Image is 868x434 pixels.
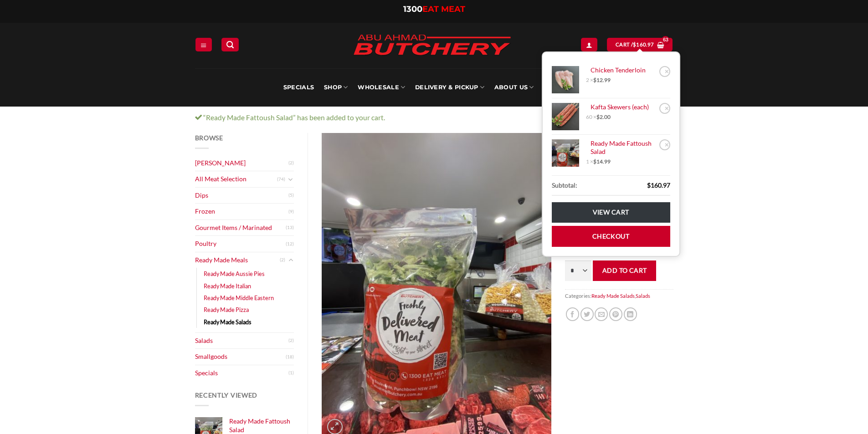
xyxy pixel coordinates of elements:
[636,293,650,299] a: Salads
[633,41,654,47] bdi: 160.97
[586,158,611,165] span: 1 ×
[633,41,636,49] span: $
[286,350,294,364] span: (18)
[288,255,294,265] button: Toggle
[195,349,286,365] a: Smallgoods
[288,366,294,380] span: (1)
[195,188,289,204] a: Dips
[277,173,285,186] span: (74)
[596,113,600,120] span: $
[647,181,670,189] bdi: 160.97
[195,365,289,381] a: Specials
[195,171,277,187] a: All Meat Selection
[593,260,656,281] button: Add to cart
[593,77,596,83] span: $
[586,77,611,84] span: 2 ×
[288,156,294,170] span: (2)
[566,307,579,321] a: Share on Facebook
[403,4,422,14] span: 1300
[195,220,286,236] a: Gourmet Items / Marinated
[659,139,670,150] a: Remove Ready Made Fattoush Salad from cart
[607,38,673,51] a: Cart /$160.97
[593,158,596,165] span: $
[591,293,635,299] a: Ready Made Salads
[586,139,657,156] a: Ready Made Fattoush Salad
[288,334,294,347] span: (2)
[596,113,611,120] bdi: 2.00
[659,103,670,114] a: Remove Kafta Skewers (each) from cart
[229,417,294,434] a: Ready Made Fattoush Salad
[286,237,294,251] span: (12)
[195,155,289,171] a: [PERSON_NAME]
[204,304,249,316] a: Ready Made Pizza
[415,68,484,107] a: Delivery & Pickup
[188,112,680,123] div: “Ready Made Fattoush Salad” has been added to your cart.
[552,226,670,246] a: Checkout
[229,417,290,433] span: Ready Made Fattoush Salad
[345,28,519,63] img: Abu Ahmad Butchery
[288,174,294,184] button: Toggle
[195,204,289,220] a: Frozen
[288,205,294,219] span: (9)
[283,68,314,107] a: Specials
[358,68,405,107] a: Wholesale
[288,189,294,202] span: (5)
[595,307,608,321] a: Email to a Friend
[195,391,258,399] span: Recently Viewed
[204,268,265,280] a: Ready Made Aussie Pies
[616,41,654,49] span: Cart /
[580,307,594,321] a: Share on Twitter
[280,253,285,267] span: (2)
[552,202,670,223] a: View cart
[195,252,280,268] a: Ready Made Meals
[221,38,239,51] a: Search
[586,103,657,111] a: Kafta Skewers (each)
[195,134,223,142] span: Browse
[593,158,611,165] bdi: 14.99
[659,66,670,77] a: Remove Chicken Tenderloin from cart
[195,236,286,252] a: Poultry
[552,180,577,191] strong: Subtotal:
[422,4,465,14] span: EAT MEAT
[204,292,274,304] a: Ready Made Middle Eastern
[581,38,597,51] a: Login
[195,38,212,51] a: Menu
[609,307,622,321] a: Pin on Pinterest
[204,280,251,292] a: Ready Made Italian
[647,181,651,189] span: $
[195,333,289,349] a: Salads
[624,307,637,321] a: Share on LinkedIn
[204,316,252,328] a: Ready Made Salads
[586,113,611,121] span: 60 ×
[324,68,348,107] a: SHOP
[403,4,465,14] a: 1300EAT MEAT
[586,66,657,74] a: Chicken Tenderloin
[593,77,611,83] bdi: 12.99
[286,221,294,235] span: (13)
[565,289,673,302] span: Categories: ,
[494,68,534,107] a: About Us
